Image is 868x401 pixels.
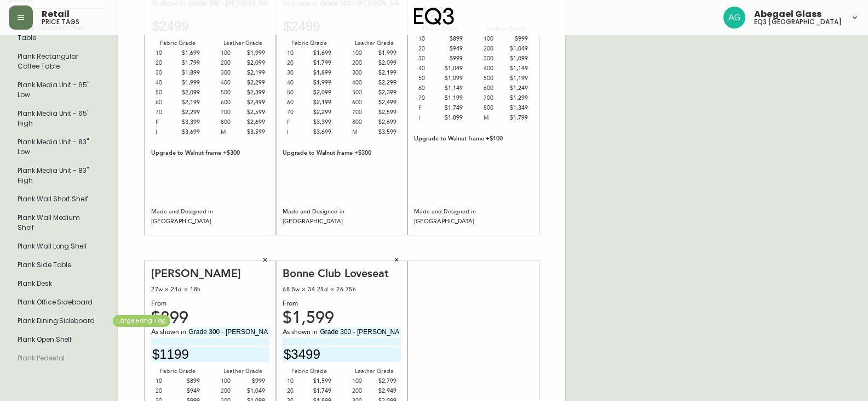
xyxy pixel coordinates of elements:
div: M [352,127,375,137]
div: $3,599 [374,127,396,137]
div: 10 [287,376,309,386]
div: 20 [156,386,178,396]
div: $1,999 [309,78,332,88]
div: $3,699 [309,127,332,137]
div: $949 [441,44,463,54]
div: 50 [156,88,178,98]
div: $2,199 [309,98,332,108]
div: Fabric Grade [151,38,204,48]
div: 400 [352,78,375,88]
div: $1,599 [309,376,332,386]
div: Upgrade to Walnut frame +$300 [151,148,269,158]
div: $1,999 [374,48,396,58]
li: Large Hang Tag [9,104,105,133]
div: 10 [418,34,441,44]
input: price excluding $ [151,347,269,362]
div: $1,999 [178,78,200,88]
div: $1,199 [441,93,463,103]
div: $2,099 [309,88,332,98]
div: $3,399 [309,117,332,127]
div: 20 [418,44,441,54]
div: 500 [484,74,506,83]
div: $1,299 [505,93,528,103]
div: 700 [221,108,243,117]
div: Made and Designed in [GEOGRAPHIC_DATA] [414,207,532,227]
div: $1,699 [178,48,200,58]
div: 68.5w × 34.25d × 26.75h [283,285,401,295]
div: 600 [484,83,506,93]
div: 30 [156,68,178,78]
div: 300 [484,54,506,64]
span: Retail [42,10,70,19]
div: 70 [418,93,441,103]
div: $1,049 [441,64,463,74]
div: $3,699 [178,127,200,137]
div: $2,199 [178,98,200,108]
li: Plank Dining Sideboard [9,312,105,330]
div: M [221,127,243,137]
span: As shown in [151,327,188,337]
div: Upgrade to Walnut frame +$300 [283,148,401,158]
div: 800 [484,103,506,113]
div: 100 [352,376,375,386]
div: 60 [287,98,309,108]
div: $2,599 [243,108,265,117]
div: $2,299 [309,108,332,117]
div: $1,799 [178,58,200,68]
div: $1,799 [505,113,528,123]
div: 70 [287,108,309,117]
div: 200 [352,58,375,68]
h5: price tags [42,19,79,25]
div: $899 [441,34,463,44]
div: 70 [156,108,178,117]
div: $1,899 [309,68,332,78]
li: Small Hang Tag [9,349,105,368]
li: Large Hang Tag [9,76,105,104]
div: 800 [352,117,375,127]
div: $1,799 [309,58,332,68]
div: Leather Grade [348,38,401,48]
div: Made and Designed in [GEOGRAPHIC_DATA] [151,207,269,227]
div: $1,199 [505,74,528,83]
div: 600 [221,98,243,108]
div: 50 [418,74,441,83]
div: $1,749 [441,103,463,113]
div: 700 [352,108,375,117]
div: 60 [418,83,441,93]
div: 300 [352,68,375,78]
div: $2,799 [374,376,396,386]
div: 20 [287,58,309,68]
div: $1,899 [178,68,200,78]
div: 200 [221,58,243,68]
div: 100 [352,48,375,58]
div: $2,099 [178,88,200,98]
div: $949 [178,386,200,396]
li: Large Hang Tag [9,330,105,349]
li: Large Hang Tag [9,161,105,190]
div: 100 [484,34,506,44]
div: 400 [221,78,243,88]
div: 200 [221,386,243,396]
div: $2,499 [374,98,396,108]
div: $2,299 [178,108,200,117]
li: Large Hang Tag [9,293,105,312]
div: 700 [484,93,506,103]
div: 500 [352,88,375,98]
li: Large Hang Tag [9,274,105,293]
div: 40 [418,64,441,74]
img: ffcb3a98c62deb47deacec1bf39f4e65 [723,7,745,29]
div: $3,599 [243,127,265,137]
div: 800 [221,117,243,127]
div: $1,149 [505,64,528,74]
div: 60 [156,98,178,108]
div: $1,899 [441,113,463,123]
div: 40 [287,78,309,88]
div: $2,949 [374,386,396,396]
div: Leather Grade [348,366,401,376]
div: 600 [352,98,375,108]
div: 40 [156,78,178,88]
div: $1,049 [505,44,528,54]
div: $2,099 [243,58,265,68]
div: 10 [287,48,309,58]
div: $2,499 [243,98,265,108]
